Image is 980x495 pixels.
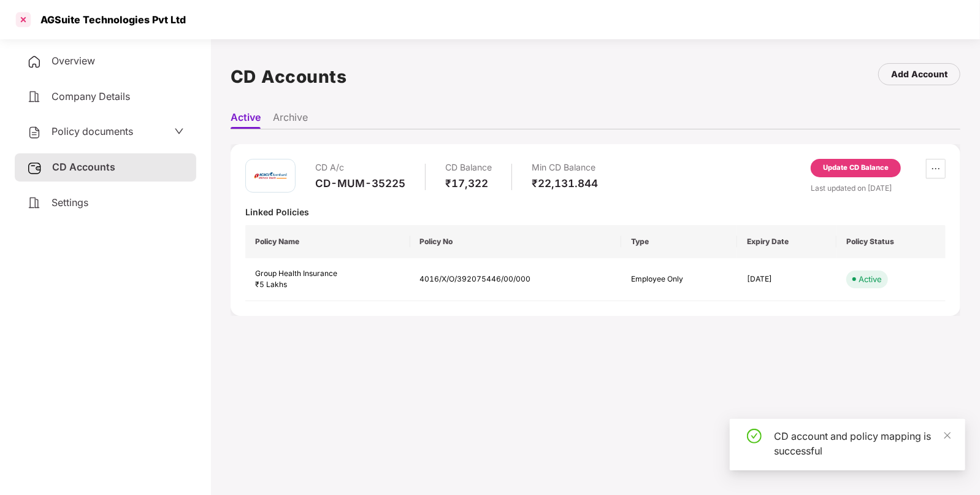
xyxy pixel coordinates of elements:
[174,126,184,136] span: down
[445,159,492,177] div: CD Balance
[52,125,133,137] span: Policy documents
[27,125,42,140] img: svg+xml;base64,PHN2ZyB4bWxucz0iaHR0cDovL3d3dy53My5vcmcvMjAwMC9zdmciIHdpZHRoPSIyNCIgaGVpZ2h0PSIyNC...
[823,163,889,174] div: Update CD Balance
[532,159,598,177] div: Min CD Balance
[737,258,836,302] td: [DATE]
[273,111,308,129] li: Archive
[445,177,492,190] div: ₹17,322
[532,177,598,190] div: ₹22,131.844
[27,161,42,175] img: svg+xml;base64,PHN2ZyB3aWR0aD0iMjUiIGhlaWdodD0iMjQiIHZpZXdCb3g9IjAgMCAyNSAyNCIgZmlsbD0ibm9uZSIgeG...
[231,63,347,90] h1: CD Accounts
[27,196,42,210] img: svg+xml;base64,PHN2ZyB4bWxucz0iaHR0cDovL3d3dy53My5vcmcvMjAwMC9zdmciIHdpZHRoPSIyNCIgaGVpZ2h0PSIyNC...
[52,55,95,67] span: Overview
[231,111,261,129] li: Active
[811,182,946,194] div: Last updated on [DATE]
[245,225,410,258] th: Policy Name
[52,161,115,173] span: CD Accounts
[621,225,737,258] th: Type
[315,159,405,177] div: CD A/c
[927,164,945,174] span: ellipsis
[631,274,727,285] div: Employee Only
[245,206,946,218] div: Linked Policies
[747,429,762,443] span: check-circle
[926,159,946,178] button: ellipsis
[859,273,882,285] div: Active
[410,258,622,302] td: 4016/X/O/392075446/00/000
[255,280,287,289] span: ₹5 Lakhs
[943,431,952,440] span: close
[836,225,946,258] th: Policy Status
[774,429,951,458] div: CD account and policy mapping is successful
[737,225,836,258] th: Expiry Date
[52,196,88,209] span: Settings
[27,90,42,104] img: svg+xml;base64,PHN2ZyB4bWxucz0iaHR0cDovL3d3dy53My5vcmcvMjAwMC9zdmciIHdpZHRoPSIyNCIgaGVpZ2h0PSIyNC...
[891,67,947,81] div: Add Account
[410,225,622,258] th: Policy No
[255,268,400,280] div: Group Health Insurance
[315,177,405,190] div: CD-MUM-35225
[33,13,186,26] div: AGSuite Technologies Pvt Ltd
[52,90,130,102] span: Company Details
[252,169,289,182] img: icici.png
[27,55,42,69] img: svg+xml;base64,PHN2ZyB4bWxucz0iaHR0cDovL3d3dy53My5vcmcvMjAwMC9zdmciIHdpZHRoPSIyNCIgaGVpZ2h0PSIyNC...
